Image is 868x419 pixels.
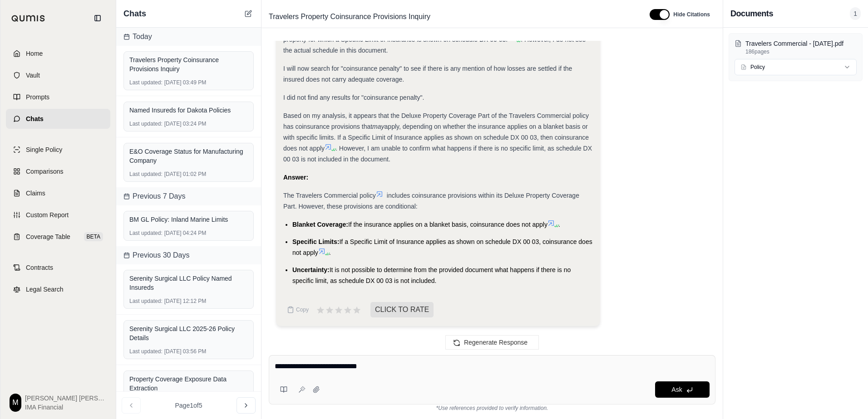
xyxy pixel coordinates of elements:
[129,324,248,342] div: Serenity Surgical LLC 2025-26 Policy Details
[26,263,53,272] span: Contracts
[283,94,424,101] span: I did not find any results for "coinsurance penalty".
[464,339,528,346] span: Regenerate Response
[6,44,110,63] a: Home
[292,221,348,228] span: Blanket Coverage:
[129,106,248,115] div: Named Insureds for Dakota Policies
[11,15,45,22] img: Qumis Logo
[129,120,248,127] div: [DATE] 03:24 PM
[283,301,312,319] button: Copy
[175,401,202,410] span: Page 1 of 5
[283,174,308,181] strong: Answer:
[129,274,248,292] div: Serenity Surgical LLC Policy Named Insureds
[283,65,572,83] span: I will now search for "coinsurance penalty" to see if there is any mention of how losses are sett...
[129,297,248,305] div: [DATE] 12:12 PM
[129,171,248,178] div: [DATE] 01:02 PM
[655,381,710,398] button: Ask
[730,7,773,20] h3: Documents
[26,210,69,219] span: Custom Report
[292,266,571,284] span: It is not possible to determine from the provided document what happens if there is no specific l...
[445,335,539,350] button: Regenerate Response
[558,221,560,228] span: .
[129,147,248,165] div: E&O Coverage Status for Manufacturing Company
[25,394,107,403] span: [PERSON_NAME] [PERSON_NAME]
[283,112,589,130] span: Based on my analysis, it appears that the Deluxe Property Coverage Part of the Travelers Commerci...
[745,39,857,48] p: Travelers Commercial - 12.31.2025.pdf
[243,8,254,19] button: New Chat
[129,348,248,355] div: [DATE] 03:56 PM
[671,386,682,393] span: Ask
[283,25,568,43] span: I see "Insurance applies only to a premises location and building number and to a coverage or typ...
[283,36,586,54] span: . However, I do not see the actual schedule in this document.
[673,11,710,18] span: Hide Citations
[283,192,376,199] span: The Travelers Commercial policy
[90,11,105,25] button: Collapse sidebar
[116,187,261,205] div: Previous 7 Days
[129,375,248,393] div: Property Coverage Exposure Data Extraction
[116,28,261,46] div: Today
[292,238,339,245] span: Specific Limits:
[26,189,45,198] span: Claims
[26,49,43,58] span: Home
[10,394,21,412] div: M
[25,403,107,412] span: IMA Financial
[269,404,715,412] div: *Use references provided to verify information.
[26,167,63,176] span: Comparisons
[283,192,579,210] span: includes coinsurance provisions within its Deluxe Property Coverage Part. However, these provisio...
[6,205,110,225] a: Custom Report
[129,79,163,86] span: Last updated:
[745,48,857,55] p: 186 pages
[6,227,110,247] a: Coverage TableBETA
[129,79,248,86] div: [DATE] 03:49 PM
[129,229,163,237] span: Last updated:
[123,7,146,20] span: Chats
[26,114,44,123] span: Chats
[116,246,261,264] div: Previous 30 Days
[6,65,110,85] a: Vault
[84,232,103,241] span: BETA
[26,232,70,241] span: Coverage Table
[372,123,384,130] em: may
[26,71,40,80] span: Vault
[850,7,861,20] span: 1
[6,109,110,129] a: Chats
[283,145,592,163] span: . However, I am unable to confirm what happens if there is no specific limit, as schedule DX 00 0...
[296,306,309,313] span: Copy
[129,215,248,224] div: BM GL Policy: Inland Marine Limits
[6,161,110,181] a: Comparisons
[129,229,248,237] div: [DATE] 04:24 PM
[735,39,857,55] button: Travelers Commercial - [DATE].pdf186pages
[26,93,49,102] span: Prompts
[26,145,62,154] span: Single Policy
[6,183,110,203] a: Claims
[283,123,589,152] span: apply, depending on whether the insurance applies on a blanket basis or with specific limits. If ...
[6,258,110,278] a: Contracts
[129,171,163,178] span: Last updated:
[348,221,547,228] span: If the insurance applies on a blanket basis, coinsurance does not apply
[26,285,64,294] span: Legal Search
[370,302,434,317] span: CLICK TO RATE
[129,120,163,127] span: Last updated:
[265,10,434,24] span: Travelers Property Coinsurance Provisions Inquiry
[329,249,331,256] span: .
[129,297,163,305] span: Last updated:
[129,348,163,355] span: Last updated:
[6,140,110,160] a: Single Policy
[265,10,639,24] div: Edit Title
[292,266,330,273] span: Uncertainty:
[6,87,110,107] a: Prompts
[129,55,248,73] div: Travelers Property Coinsurance Provisions Inquiry
[292,238,592,256] span: If a Specific Limit of Insurance applies as shown on schedule DX 00 03, coinsurance does not apply
[6,279,110,299] a: Legal Search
